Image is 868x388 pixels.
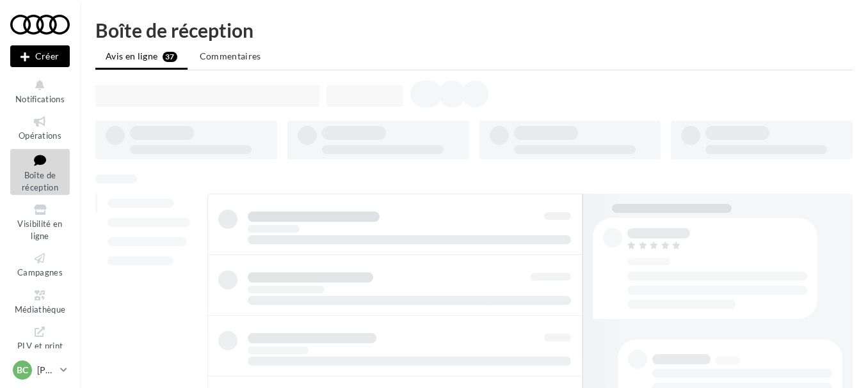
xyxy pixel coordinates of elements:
span: Visibilité en ligne [17,219,62,241]
button: Créer [10,45,70,67]
span: BC [17,364,28,376]
p: [PERSON_NAME] [37,364,55,376]
span: Opérations [19,130,61,141]
span: Notifications [15,94,65,104]
a: PLV et print personnalisable [10,322,70,378]
span: PLV et print personnalisable [16,338,65,375]
div: Boîte de réception [95,20,853,40]
span: Commentaires [200,50,261,61]
a: BC [PERSON_NAME] [10,358,70,382]
a: Opérations [10,112,70,143]
span: Médiathèque [15,304,66,314]
button: Notifications [10,75,70,107]
a: Médiathèque [10,286,70,317]
div: Nouvelle campagne [10,45,70,67]
a: Visibilité en ligne [10,200,70,244]
a: Campagnes [10,249,70,280]
span: Campagnes [17,267,63,277]
span: Boîte de réception [22,170,58,192]
a: Boîte de réception [10,149,70,196]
